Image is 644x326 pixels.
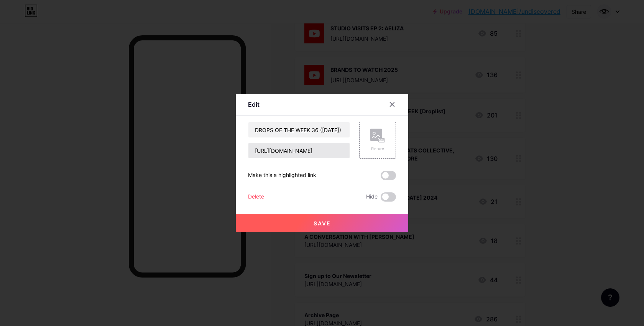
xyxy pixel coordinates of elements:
div: Make this a highlighted link [248,171,316,180]
div: Delete [248,192,264,202]
input: URL [248,143,350,158]
div: Picture [370,146,385,152]
input: Title [248,122,350,137]
button: Save [236,214,408,232]
div: Edit [248,100,260,109]
span: Hide [366,192,378,202]
span: Save [314,220,331,227]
